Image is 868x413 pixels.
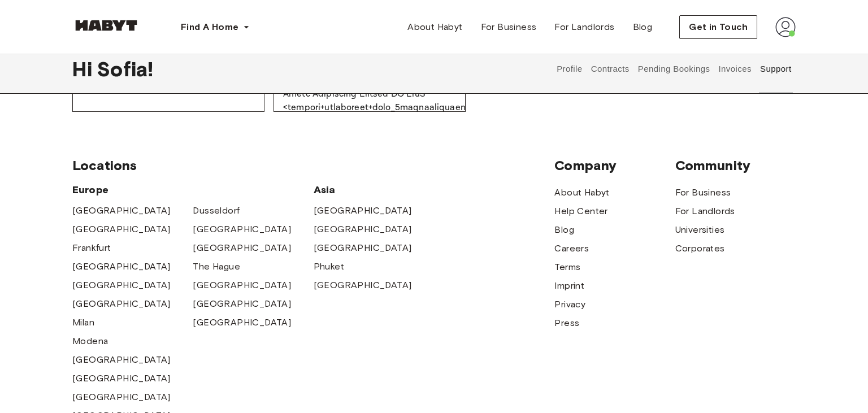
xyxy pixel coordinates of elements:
span: For Landlords [554,20,614,34]
button: Find A Home [172,16,259,38]
a: Blog [554,223,574,237]
button: Invoices [717,44,753,94]
span: Europe [72,183,314,197]
a: Modena [72,334,108,348]
a: [GEOGRAPHIC_DATA] [193,223,291,236]
button: Get in Touch [679,15,757,39]
a: About Habyt [554,186,609,199]
img: avatar [775,17,796,37]
a: Corporates [675,242,725,255]
a: For Landlords [675,205,735,218]
span: Blog [633,20,653,34]
a: Careers [554,242,589,255]
a: [GEOGRAPHIC_DATA] [72,297,171,311]
a: [GEOGRAPHIC_DATA] [193,297,291,311]
a: [GEOGRAPHIC_DATA] [193,241,291,255]
a: For Business [472,16,546,38]
div: user profile tabs [553,44,796,94]
a: About Habyt [398,16,471,38]
button: Profile [555,44,584,94]
span: Company [554,157,675,174]
a: [GEOGRAPHIC_DATA] [72,260,171,273]
a: [GEOGRAPHIC_DATA] [193,279,291,292]
a: [GEOGRAPHIC_DATA] [193,316,291,329]
a: [GEOGRAPHIC_DATA] [314,241,412,255]
span: For Business [481,20,537,34]
a: [GEOGRAPHIC_DATA] [72,279,171,292]
a: Terms [554,260,580,274]
button: Pending Bookings [636,44,711,94]
button: Support [758,44,793,94]
span: Asia [314,183,434,197]
a: [GEOGRAPHIC_DATA] [72,372,171,385]
img: Habyt [72,20,140,31]
a: [GEOGRAPHIC_DATA] [72,204,171,218]
a: Imprint [554,279,584,293]
span: Find A Home [181,20,238,34]
span: Community [675,157,796,174]
a: Frankfurt [72,241,111,255]
a: Universities [675,223,725,237]
a: The Hague [193,260,240,273]
a: Phuket [314,260,344,273]
button: Contracts [589,44,631,94]
a: [GEOGRAPHIC_DATA] [314,279,412,292]
a: Blog [624,16,662,38]
a: [GEOGRAPHIC_DATA] [72,390,171,404]
span: Sofia ! [97,57,153,81]
a: Help Center [554,205,607,218]
a: For Business [675,186,731,199]
a: Press [554,316,579,330]
a: Dusseldorf [193,204,240,218]
span: Get in Touch [689,20,748,34]
a: [GEOGRAPHIC_DATA] [72,353,171,367]
a: For Landlords [545,16,623,38]
a: [GEOGRAPHIC_DATA] [72,223,171,236]
a: [GEOGRAPHIC_DATA] [314,223,412,236]
a: Milan [72,316,94,329]
span: Locations [72,157,554,174]
span: Hi [72,57,97,81]
a: [GEOGRAPHIC_DATA] [314,204,412,218]
span: About Habyt [407,20,462,34]
a: Privacy [554,298,585,311]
